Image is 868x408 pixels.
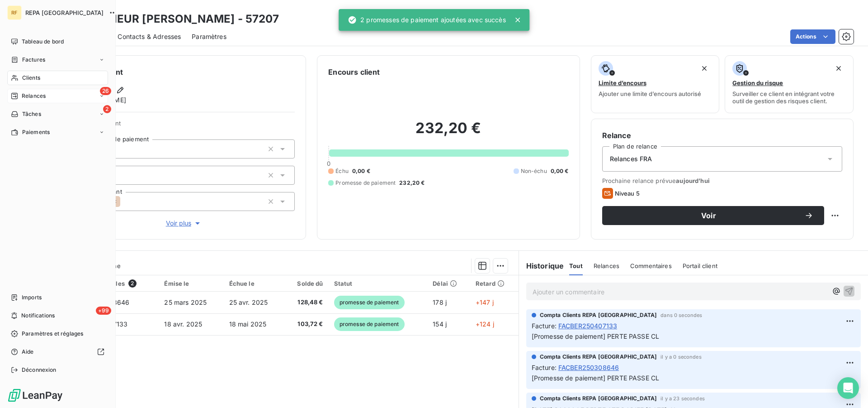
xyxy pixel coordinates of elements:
span: Tableau de bord [22,38,64,46]
span: aujourd’hui [676,177,710,184]
div: Solde dû [289,280,323,287]
span: Paramètres [192,32,226,41]
h2: 232,20 € [328,119,568,146]
span: Facture : [532,321,557,331]
span: Voir plus [166,219,202,228]
span: [Promesse de paiement] PERTE PASSE CL [532,332,660,340]
span: +124 j [476,320,494,328]
span: promesse de paiement [334,317,405,331]
span: Non-échu [521,167,547,175]
span: promesse de paiement [334,296,405,309]
button: Voir [602,206,824,225]
span: il y a 0 secondes [660,354,702,360]
input: Ajouter une valeur [120,197,127,206]
span: [Promesse de paiement] PERTE PASSE CL [532,374,660,382]
span: 0 [327,160,330,167]
span: Prochaine relance prévue [602,177,842,184]
button: Limite d’encoursAjouter une limite d’encours autorisé [591,55,720,113]
span: Imports [22,293,42,302]
span: Relances FRA [610,154,652,163]
span: 0,00 € [551,167,569,175]
div: Retard [476,280,513,287]
button: Gestion du risqueSurveiller ce client en intégrant votre outil de gestion des risques client. [725,55,854,113]
span: Compta Clients REPA [GEOGRAPHIC_DATA] [540,394,657,403]
span: 154 j [433,320,447,328]
span: Gestion du risque [732,79,783,86]
span: Contacts & Adresses [118,32,181,41]
span: Relances [594,262,619,269]
span: Voir [613,212,804,219]
button: Voir plus [73,218,295,228]
div: Échue le [229,280,278,287]
span: Paiements [22,128,50,136]
span: 2 [103,105,111,113]
span: Paramètres et réglages [22,330,83,338]
div: Open Intercom Messenger [837,377,859,399]
span: Propriétés Client [73,120,295,132]
div: 2 promesses de paiement ajoutées avec succès [348,12,506,28]
span: Facture : [532,363,557,372]
span: Échu [335,167,349,175]
span: 25 avr. 2025 [229,298,268,306]
span: 103,72 € [289,320,323,329]
span: 2 [128,279,137,288]
span: 18 mai 2025 [229,320,267,328]
span: FACBER250407133 [558,321,617,331]
span: Tout [569,262,583,269]
span: Commentaires [630,262,672,269]
span: Ajouter une limite d’encours autorisé [599,90,701,97]
span: 0,00 € [352,167,370,175]
span: 18 avr. 2025 [164,320,202,328]
span: Compta Clients REPA [GEOGRAPHIC_DATA] [540,311,657,319]
span: Aide [22,348,34,356]
button: Actions [790,29,835,44]
span: 128,48 € [289,298,323,307]
span: REPA [GEOGRAPHIC_DATA] [25,9,104,16]
div: RF [7,5,22,20]
h6: Encours client [328,67,380,77]
h6: Informations client [55,67,295,77]
span: 178 j [433,298,447,306]
span: Factures [22,56,45,64]
span: Clients [22,74,40,82]
span: Niveau 5 [615,190,640,197]
span: FACBER250308646 [558,363,619,372]
span: Promesse de paiement [335,179,396,187]
div: Statut [334,280,422,287]
span: Surveiller ce client en intégrant votre outil de gestion des risques client. [732,90,846,105]
span: Relances [22,92,46,100]
span: Portail client [683,262,717,269]
span: +147 j [476,298,494,306]
span: 26 [100,87,111,95]
h6: Relance [602,130,842,141]
span: Tâches [22,110,41,118]
div: Émise le [164,280,218,287]
span: Limite d’encours [599,79,646,86]
span: il y a 23 secondes [660,396,705,401]
span: 25 mars 2025 [164,298,207,306]
span: Notifications [21,312,55,320]
span: dans 0 secondes [660,312,702,318]
span: Déconnexion [22,366,57,374]
span: Compta Clients REPA [GEOGRAPHIC_DATA] [540,353,657,361]
h6: Historique [519,260,564,271]
span: +99 [96,307,111,315]
div: Délai [433,280,464,287]
a: Aide [7,345,108,359]
span: 232,20 € [399,179,425,187]
img: Logo LeanPay [7,388,63,403]
h3: MONSIEUR [PERSON_NAME] - 57207 [80,11,279,27]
